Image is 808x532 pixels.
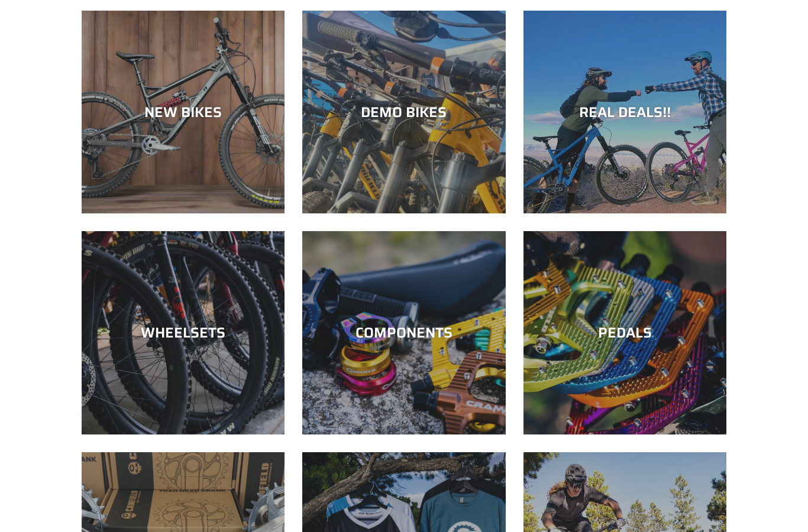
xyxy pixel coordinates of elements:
div: DEMO BIKES [302,103,505,121]
a: WHEELSETS [82,231,285,434]
div: COMPONENTS [302,325,505,342]
div: NEW BIKES [82,103,285,121]
div: REAL DEALS!! [523,103,726,121]
div: PEDALS [523,325,726,342]
a: DEMO BIKES [302,11,505,213]
a: PEDALS [523,231,726,434]
div: WHEELSETS [82,325,285,342]
a: REAL DEALS!! [523,11,726,213]
a: NEW BIKES [82,11,285,213]
a: COMPONENTS [302,231,505,434]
